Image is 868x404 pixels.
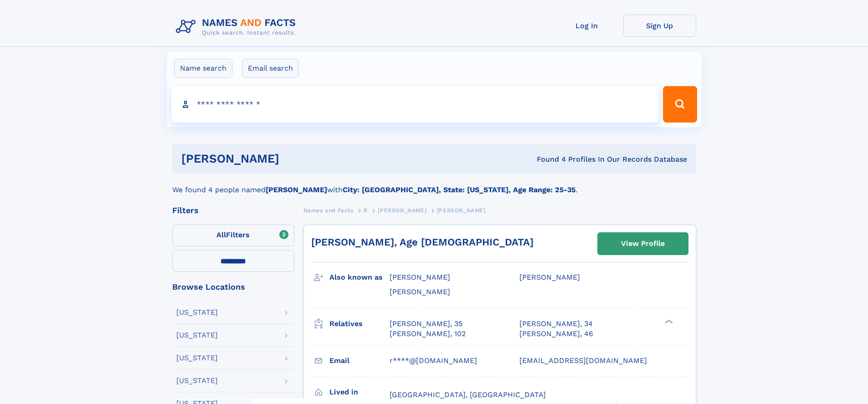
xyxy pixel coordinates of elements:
a: [PERSON_NAME], 46 [519,329,593,339]
div: [US_STATE] [176,377,218,384]
span: R [364,207,368,214]
a: R [364,205,368,216]
div: [US_STATE] [176,332,218,339]
a: Log In [550,15,623,37]
a: [PERSON_NAME], 102 [390,329,466,339]
img: Logo Names and Facts [172,15,303,39]
div: Browse Locations [172,283,294,291]
h3: Relatives [329,316,390,332]
a: Sign Up [623,15,696,37]
a: [PERSON_NAME], 34 [519,319,593,329]
b: [PERSON_NAME] [266,185,327,194]
label: Filters [172,225,294,246]
a: Names and Facts [303,205,354,216]
span: [GEOGRAPHIC_DATA], [GEOGRAPHIC_DATA] [390,390,546,399]
input: search input [171,86,659,123]
span: [PERSON_NAME] [378,207,426,214]
span: All [216,230,226,239]
button: Search Button [663,86,697,123]
h1: [PERSON_NAME] [181,153,408,164]
a: [PERSON_NAME], Age [DEMOGRAPHIC_DATA] [311,236,534,248]
label: Name search [174,59,232,78]
span: [EMAIL_ADDRESS][DOMAIN_NAME] [519,356,647,365]
span: [PERSON_NAME] [437,207,486,214]
div: [US_STATE] [176,354,218,362]
div: Filters [172,206,294,215]
div: Found 4 Profiles In Our Records Database [408,154,687,164]
h3: Email [329,353,390,368]
a: [PERSON_NAME], 35 [390,319,462,329]
b: City: [GEOGRAPHIC_DATA], State: [US_STATE], Age Range: 25-35 [343,185,575,194]
div: We found 4 people named with . [172,174,696,195]
div: View Profile [621,233,665,254]
a: View Profile [598,233,688,255]
span: [PERSON_NAME] [519,273,580,281]
div: [US_STATE] [176,309,218,316]
div: ❯ [663,318,673,324]
a: [PERSON_NAME] [378,205,426,216]
span: [PERSON_NAME] [390,273,450,281]
span: [PERSON_NAME] [390,287,450,296]
h3: Lived in [329,384,390,400]
label: Email search [242,59,299,78]
h3: Also known as [329,270,390,285]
